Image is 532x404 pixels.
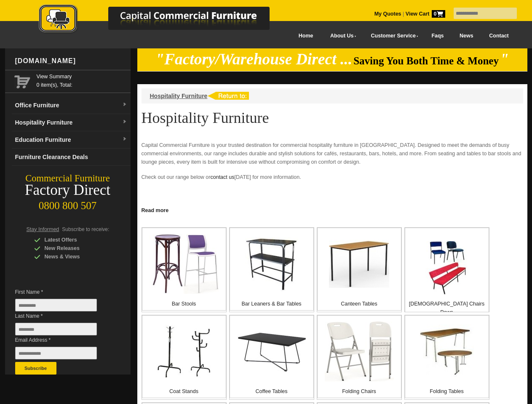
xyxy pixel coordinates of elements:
[5,173,131,184] div: Commercial Furniture
[142,173,523,190] p: Check out our range below or [DATE] for more information.
[404,11,445,17] a: View Cart0
[150,93,208,99] a: Hospitality Furniture
[317,227,402,312] a: Canteen Tables Canteen Tables
[142,141,523,166] p: Capital Commercial Furniture is your trusted destination for commercial hospitality furniture in ...
[318,387,401,396] p: Folding Chairs
[15,362,56,375] button: Subscribe
[245,237,298,291] img: Bar Leaners & Bar Tables
[207,92,249,100] img: return to
[481,27,516,45] a: Contact
[353,55,499,66] span: Saving You Both Time & Money
[318,300,401,308] p: Canteen Tables
[15,312,110,320] span: Last Name *
[420,324,474,378] img: Folding Tables
[15,336,110,344] span: Email Address *
[5,184,131,196] div: Factory Direct
[405,300,489,316] p: [DEMOGRAPHIC_DATA] Chairs Pews
[325,322,394,382] img: Folding Chairs
[157,325,211,378] img: Coat Stands
[406,11,445,17] strong: View Cart
[374,11,401,17] a: My Quotes
[321,27,361,45] a: About Us
[405,387,489,396] p: Folding Tables
[229,227,314,312] a: Bar Leaners & Bar Tables Bar Leaners & Bar Tables
[15,347,97,359] input: Email Address *
[404,315,489,400] a: Folding Tables Folding Tables
[142,315,227,400] a: Coat Stands Coat Stands
[404,227,489,312] a: Church Chairs Pews [DEMOGRAPHIC_DATA] Chairs Pews
[142,227,227,312] a: Bar Stools Bar Stools
[210,174,234,180] a: contact us
[500,50,509,68] em: "
[329,240,389,288] img: Canteen Tables
[424,27,452,45] a: Faqs
[62,226,109,232] span: Subscribe to receive:
[142,110,523,126] h1: Hospitality Furniture
[34,244,114,252] div: New Releases
[122,102,127,107] img: dropdown
[12,48,131,74] div: [DOMAIN_NAME]
[361,27,423,45] a: Customer Service
[230,387,313,396] p: Coffee Tables
[317,315,402,400] a: Folding Chairs Folding Chairs
[16,4,310,35] img: Capital Commercial Furniture Logo
[12,114,131,131] a: Hospitality Furnituredropdown
[15,323,97,335] input: Last Name *
[37,72,127,81] a: View Summary
[122,120,127,125] img: dropdown
[34,236,114,244] div: Latest Offers
[142,387,226,396] p: Coat Stands
[237,331,306,372] img: Coffee Tables
[432,10,445,18] span: 0
[137,204,527,215] a: Click to read more
[12,97,131,114] a: Office Furnituredropdown
[27,226,59,232] span: Stay Informed
[34,252,114,261] div: News & Views
[142,300,226,308] p: Bar Stools
[229,315,314,400] a: Coffee Tables Coffee Tables
[37,72,127,88] span: 0 item(s), Total:
[149,234,219,294] img: Bar Stools
[12,149,131,166] a: Furniture Clearance Deals
[12,131,131,149] a: Education Furnituredropdown
[15,299,97,311] input: First Name *
[15,288,110,296] span: First Name *
[155,50,352,68] em: "Factory/Warehouse Direct ...
[420,241,474,295] img: Church Chairs Pews
[230,300,313,308] p: Bar Leaners & Bar Tables
[122,137,127,142] img: dropdown
[452,27,481,45] a: News
[5,196,131,212] div: 0800 800 507
[16,4,310,37] a: Capital Commercial Furniture Logo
